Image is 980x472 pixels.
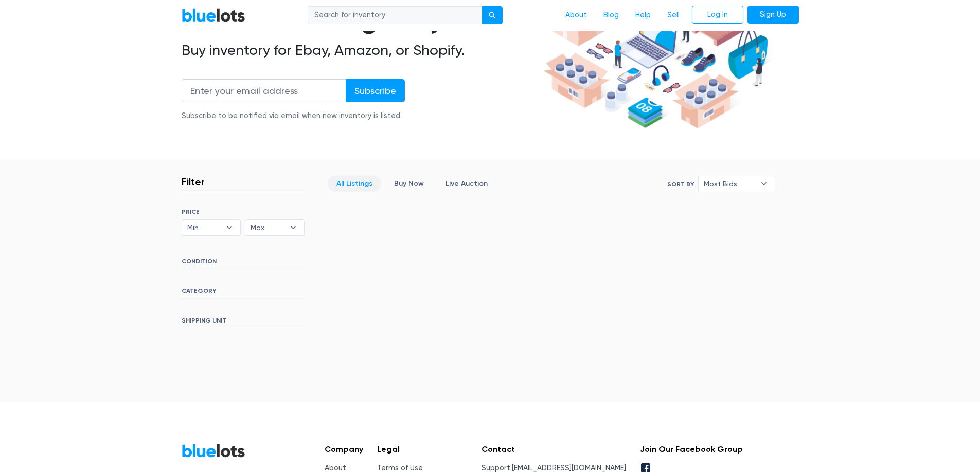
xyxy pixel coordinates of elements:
h6: SHIPPING UNIT [182,317,305,328]
a: All Listings [328,176,381,192]
h5: Company [325,444,363,454]
b: ▾ [282,220,304,235]
a: About [557,6,595,25]
a: Buy Now [385,176,433,192]
input: Search for inventory [308,6,483,25]
input: Enter your email address [182,79,346,102]
input: Subscribe [346,79,405,102]
label: Sort By [667,180,694,189]
a: Log In [692,6,743,24]
h2: Buy inventory for Ebay, Amazon, or Shopify. [182,42,540,59]
span: Max [251,220,284,235]
a: Sell [659,6,688,25]
a: BlueLots [182,443,245,458]
h5: Contact [482,444,626,454]
h5: Join Our Facebook Group [640,444,743,454]
a: BlueLots [182,8,245,23]
h6: CATEGORY [182,287,305,298]
span: Min [187,220,221,235]
a: Sign Up [747,6,799,24]
a: Live Auction [437,176,496,192]
a: Blog [595,6,627,25]
b: ▾ [753,176,775,192]
h3: Filter [182,176,205,188]
h5: Legal [377,444,467,454]
span: Most Bids [704,176,755,192]
h6: PRICE [182,208,305,215]
b: ▾ [219,220,240,235]
div: Subscribe to be notified via email when new inventory is listed. [182,110,405,122]
h6: CONDITION [182,258,305,269]
a: Help [627,6,659,25]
